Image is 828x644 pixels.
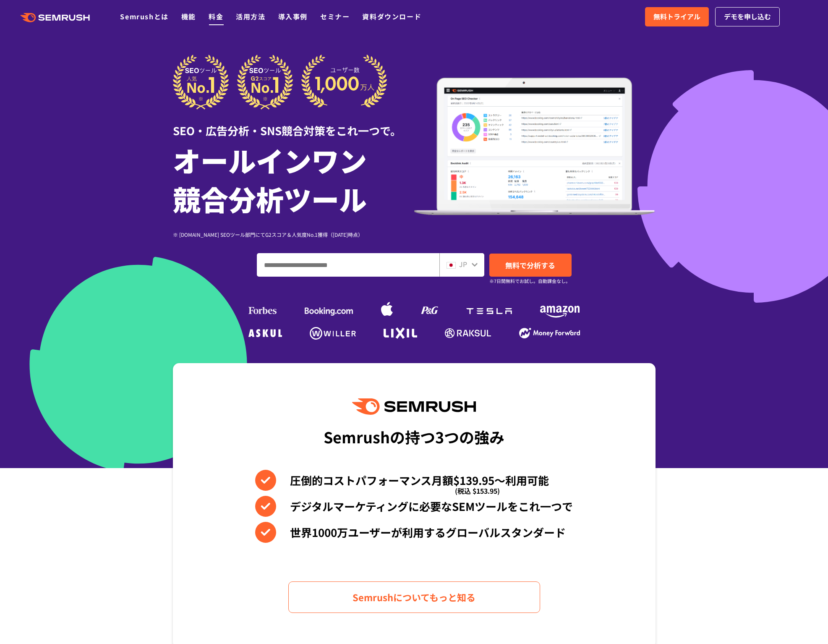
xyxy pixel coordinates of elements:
img: Semrush [352,398,475,415]
div: SEO・広告分析・SNS競合対策をこれ一つで。 [173,110,414,139]
h1: オールインワン 競合分析ツール [173,141,414,218]
a: 活用方法 [236,11,265,21]
span: 無料で分析する [505,260,555,270]
span: (税込 $153.95) [455,480,500,501]
a: Semrushについてもっと知る [288,581,540,613]
span: Semrushについてもっと知る [353,590,475,605]
span: JP [459,259,467,269]
div: Semrushの持つ3つの強み [324,421,504,452]
a: Semrushとは [120,11,168,21]
small: ※7日間無料でお試し。自動課金なし。 [489,277,570,285]
li: 圧倒的コストパフォーマンス月額$139.95〜利用可能 [255,470,573,491]
a: 機能 [181,11,196,21]
input: ドメイン、キーワードまたはURLを入力してください [257,254,439,276]
li: 世界1000万ユーザーが利用するグローバルスタンダード [255,522,573,543]
a: 資料ダウンロード [362,11,421,21]
a: 料金 [209,11,223,21]
a: 導入事例 [278,11,308,21]
li: デジタルマーケティングに必要なSEMツールをこれ一つで [255,496,573,517]
a: 無料トライアル [645,7,709,26]
span: デモを申し込む [724,11,771,22]
a: 無料で分析する [489,254,572,277]
span: 無料トライアル [653,11,700,22]
a: セミナー [320,11,350,21]
div: ※ [DOMAIN_NAME] SEOツール部門にてG2スコア＆人気度No.1獲得（[DATE]時点） [173,230,414,238]
a: デモを申し込む [715,7,780,26]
